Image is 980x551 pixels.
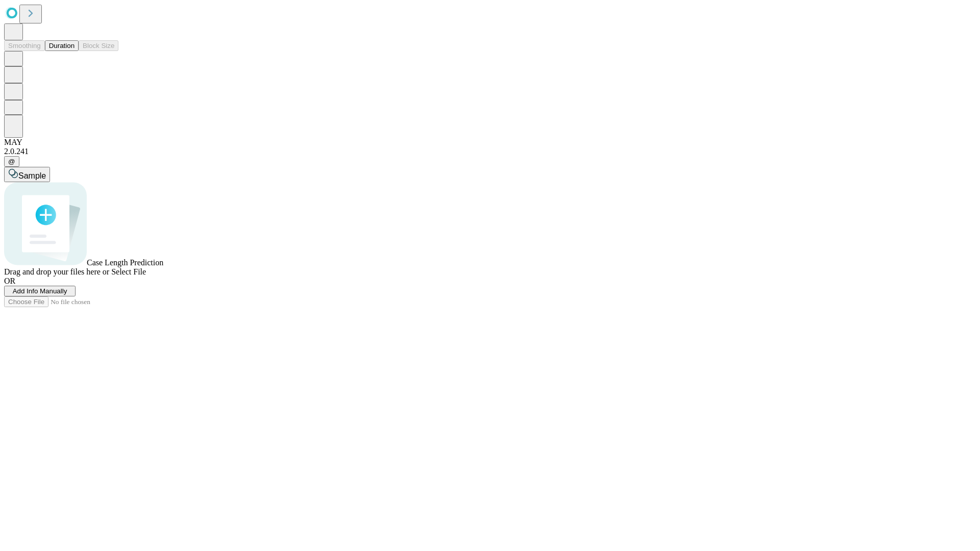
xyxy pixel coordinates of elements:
[4,267,109,276] span: Drag and drop your files here or
[87,258,163,267] span: Case Length Prediction
[111,267,146,276] span: Select File
[13,287,67,295] span: Add Info Manually
[45,40,79,51] button: Duration
[4,40,45,51] button: Smoothing
[4,156,19,167] button: @
[4,286,76,296] button: Add Info Manually
[18,171,46,180] span: Sample
[79,40,118,51] button: Block Size
[4,167,50,182] button: Sample
[4,138,976,147] div: MAY
[8,158,15,165] span: @
[4,277,15,285] span: OR
[4,147,976,156] div: 2.0.241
